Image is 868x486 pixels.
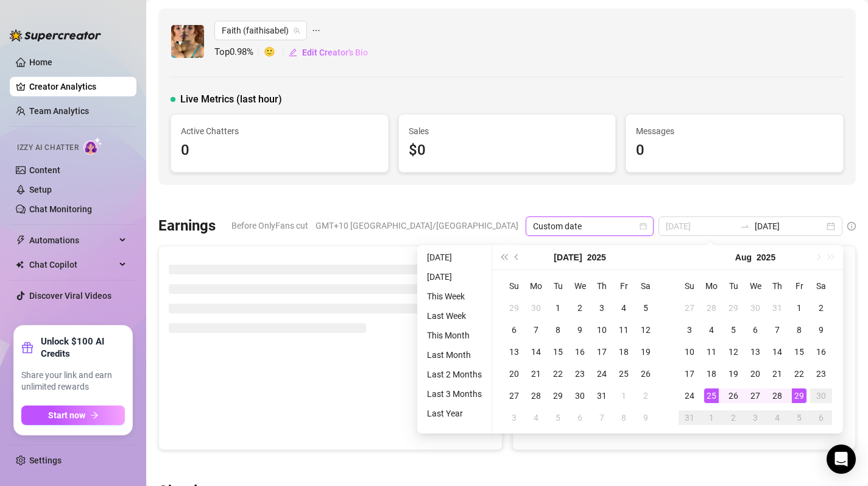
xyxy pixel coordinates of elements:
[726,366,741,381] div: 19
[682,366,697,381] div: 17
[525,341,547,363] td: 2025-07-14
[569,385,591,407] td: 2025-07-30
[422,270,487,284] li: [DATE]
[595,345,609,359] div: 17
[810,297,832,319] td: 2025-08-02
[29,456,62,465] a: Settings
[744,341,766,363] td: 2025-08-13
[766,319,788,341] td: 2025-08-07
[17,142,79,154] span: Izzy AI Chatter
[679,385,700,407] td: 2025-08-24
[613,275,635,297] th: Fr
[814,345,828,359] div: 16
[616,388,631,403] div: 1
[810,363,832,385] td: 2025-08-23
[682,323,697,337] div: 3
[551,388,565,403] div: 29
[679,275,700,297] th: Su
[770,323,785,337] div: 7
[312,21,320,40] span: ellipsis
[682,388,697,403] div: 24
[507,301,521,315] div: 29
[679,319,700,341] td: 2025-08-03
[748,301,763,315] div: 30
[503,297,525,319] td: 2025-06-29
[591,297,613,319] td: 2025-07-03
[525,363,547,385] td: 2025-07-21
[180,92,282,107] span: Live Metrics (last hour)
[638,301,653,315] div: 5
[551,345,565,359] div: 15
[810,275,832,297] th: Sa
[635,275,657,297] th: Sa
[635,341,657,363] td: 2025-07-19
[766,275,788,297] th: Th
[573,388,587,403] div: 30
[507,323,521,337] div: 6
[638,366,653,381] div: 26
[636,139,833,162] div: 0
[792,366,806,381] div: 22
[635,407,657,429] td: 2025-08-09
[587,245,606,270] button: Choose a year
[507,366,521,381] div: 20
[679,363,700,385] td: 2025-08-17
[525,297,547,319] td: 2025-06-30
[635,319,657,341] td: 2025-07-12
[792,301,806,315] div: 1
[682,345,697,359] div: 10
[722,407,744,429] td: 2025-09-02
[222,21,300,40] span: Faith (faithisabel)
[551,323,565,337] div: 8
[525,385,547,407] td: 2025-07-28
[595,388,609,403] div: 31
[90,411,99,420] span: arrow-right
[507,410,521,425] div: 3
[638,388,653,403] div: 2
[551,410,565,425] div: 5
[726,345,741,359] div: 12
[766,407,788,429] td: 2025-09-04
[569,407,591,429] td: 2025-08-06
[503,407,525,429] td: 2025-08-03
[748,366,763,381] div: 20
[569,341,591,363] td: 2025-07-16
[316,216,518,235] span: GMT+10 [GEOGRAPHIC_DATA]/[GEOGRAPHIC_DATA]
[595,410,609,425] div: 7
[613,407,635,429] td: 2025-08-08
[810,385,832,407] td: 2025-08-30
[547,385,569,407] td: 2025-07-29
[770,388,785,403] div: 28
[722,319,744,341] td: 2025-08-05
[726,323,741,337] div: 5
[16,260,24,269] img: Chat Copilot
[740,221,750,231] span: to
[638,345,653,359] div: 19
[503,385,525,407] td: 2025-07-27
[510,245,524,270] button: Previous month (PageUp)
[547,319,569,341] td: 2025-07-08
[766,341,788,363] td: 2025-08-14
[422,367,487,382] li: Last 2 Months
[814,323,828,337] div: 9
[679,297,700,319] td: 2025-07-27
[704,301,719,315] div: 28
[788,363,810,385] td: 2025-08-22
[616,323,631,337] div: 11
[757,245,775,270] button: Choose a year
[810,341,832,363] td: 2025-08-16
[722,385,744,407] td: 2025-08-26
[722,341,744,363] td: 2025-08-12
[29,291,111,301] a: Discover Viral Videos
[726,410,741,425] div: 2
[682,301,697,315] div: 27
[591,275,613,297] th: Th
[529,388,543,403] div: 28
[503,363,525,385] td: 2025-07-20
[529,345,543,359] div: 14
[814,366,828,381] div: 23
[810,319,832,341] td: 2025-08-09
[613,385,635,407] td: 2025-08-01
[814,388,828,403] div: 30
[636,124,833,138] span: Messages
